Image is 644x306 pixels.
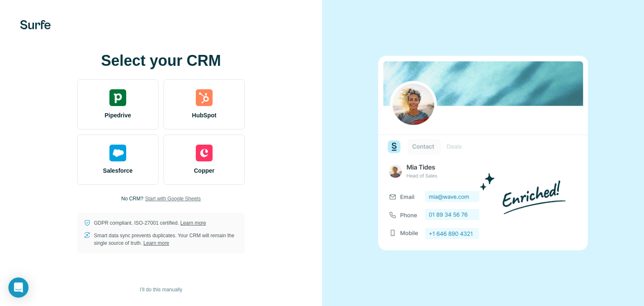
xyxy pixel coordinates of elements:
[378,56,588,250] img: none image
[140,286,182,293] span: I’ll do this manually
[77,52,245,69] h1: Select your CRM
[104,111,131,119] span: Pipedrive
[103,166,133,175] span: Salesforce
[192,111,216,119] span: HubSpot
[20,20,51,29] img: Surfe's logo
[121,195,143,202] p: No CRM?
[145,195,201,202] button: Start with Google Sheets
[143,240,169,246] a: Learn more
[8,277,29,298] div: Open Intercom Messenger
[180,220,206,226] a: Learn more
[94,219,206,227] p: GDPR compliant. ISO-27001 certified.
[134,283,188,296] button: I’ll do this manually
[109,145,126,161] img: salesforce's logo
[196,89,213,106] img: hubspot's logo
[94,232,238,247] p: Smart data sync prevents duplicates. Your CRM will remain the single source of truth.
[194,166,215,175] span: Copper
[109,89,126,106] img: pipedrive's logo
[196,145,213,161] img: copper's logo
